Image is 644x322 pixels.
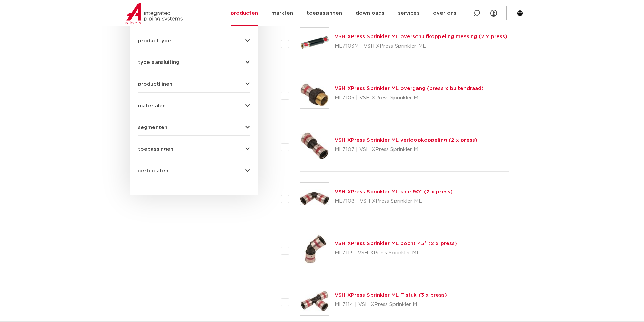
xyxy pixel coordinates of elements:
[335,196,453,207] p: ML7108 | VSH XPress Sprinkler ML
[335,299,447,310] p: ML7114 | VSH XPress Sprinkler ML
[300,183,329,212] img: Thumbnail for VSH XPress Sprinkler ML knie 90° (2 x press)
[335,144,477,155] p: ML7107 | VSH XPress Sprinkler ML
[138,168,168,173] span: certificaten
[335,189,453,194] a: VSH XPress Sprinkler ML knie 90° (2 x press)
[138,168,250,173] button: certificaten
[335,41,507,52] p: ML7103M | VSH XPress Sprinkler ML
[300,234,329,264] img: Thumbnail for VSH XPress Sprinkler ML bocht 45° (2 x press)
[300,79,329,108] img: Thumbnail for VSH XPress Sprinkler ML overgang (press x buitendraad)
[138,38,171,43] span: producttype
[138,147,173,152] span: toepassingen
[138,147,250,152] button: toepassingen
[138,125,250,130] button: segmenten
[300,131,329,160] img: Thumbnail for VSH XPress Sprinkler ML verloopkoppeling (2 x press)
[300,28,329,57] img: Thumbnail for VSH XPress Sprinkler ML overschuifkoppeling messing (2 x press)
[335,86,484,91] a: VSH XPress Sprinkler ML overgang (press x buitendraad)
[138,82,172,87] span: productlijnen
[335,248,457,258] p: ML7113 | VSH XPress Sprinkler ML
[138,82,250,87] button: productlijnen
[138,38,250,43] button: producttype
[335,138,477,143] a: VSH XPress Sprinkler ML verloopkoppeling (2 x press)
[138,103,250,108] button: materialen
[335,34,507,39] a: VSH XPress Sprinkler ML overschuifkoppeling messing (2 x press)
[138,60,180,65] span: type aansluiting
[335,241,457,246] a: VSH XPress Sprinkler ML bocht 45° (2 x press)
[138,60,250,65] button: type aansluiting
[300,286,329,315] img: Thumbnail for VSH XPress Sprinkler ML T-stuk (3 x press)
[335,93,484,103] p: ML7105 | VSH XPress Sprinkler ML
[138,103,166,108] span: materialen
[138,125,167,130] span: segmenten
[335,293,447,298] a: VSH XPress Sprinkler ML T-stuk (3 x press)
